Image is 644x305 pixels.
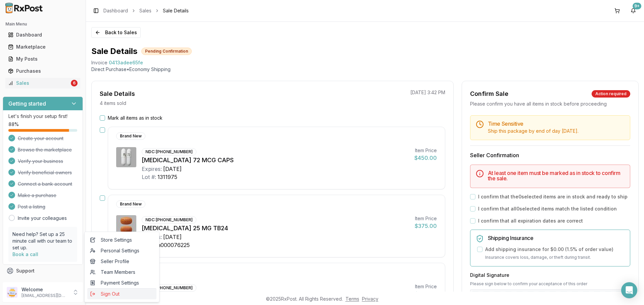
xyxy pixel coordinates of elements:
[346,296,359,302] a: Terms
[8,68,78,74] div: Purchases
[91,66,639,73] p: Direct Purchase • Economy Shipping
[3,78,83,88] button: Sales6
[3,3,46,13] img: RxPost Logo
[116,147,136,167] img: Linzess 72 MCG CAPS
[415,215,437,222] div: Item Price
[142,173,156,181] div: Lot #:
[18,135,63,142] span: Create your account
[142,148,196,156] div: NDC: [PHONE_NUMBER]
[139,7,151,14] a: Sales
[87,278,156,288] a: Payment Settings
[8,113,77,120] p: Let's finish your setup first!
[478,205,617,212] label: I confirm that all 0 selected items match the listed condition
[470,101,630,107] div: Please confirm you have all items in stock before proceeding
[87,267,156,278] a: Team Members
[488,170,625,181] h5: At least one item must be marked as in stock to confirm the sale.
[100,100,126,107] p: 4 items sold
[116,132,145,140] div: Brand New
[142,224,409,233] div: [MEDICAL_DATA] 25 MG TB24
[90,247,154,254] span: Personal Settings
[621,282,637,298] div: Open Intercom Messenger
[163,7,189,14] span: Sale Details
[488,128,579,134] span: Ship this package by end of day [DATE] .
[470,272,630,279] h3: Digital Signature
[3,42,83,52] button: Marketplace
[90,291,154,297] span: Sign Out
[362,296,378,302] a: Privacy
[142,156,409,165] div: [MEDICAL_DATA] 72 MCG CAPS
[8,44,78,50] div: Marketplace
[18,203,45,210] span: Post a listing
[163,233,182,241] div: [DATE]
[21,286,68,293] p: Welcome
[157,173,177,181] div: 1311975
[157,241,190,249] div: a000076225
[3,277,83,289] button: Feedback
[3,265,83,277] button: Support
[485,254,625,261] p: Insurance covers loss, damage, or theft during transit.
[87,288,156,299] button: Sign Out
[8,32,78,38] div: Dashboard
[470,89,508,99] div: Confirm Sale
[12,251,38,257] a: Book a call
[488,121,625,126] h5: Time Sensitive
[7,287,17,298] img: User avatar
[142,216,196,224] div: NDC: [PHONE_NUMBER]
[116,215,136,235] img: Myrbetriq 25 MG TB24
[21,293,68,298] p: [EMAIL_ADDRESS][DOMAIN_NAME]
[592,90,630,98] div: Action required
[633,3,641,9] div: 9+
[18,169,72,176] span: Verify beneficial owners
[90,237,154,243] span: Store Settings
[116,200,145,208] div: Brand New
[87,256,156,267] a: Seller Profile
[87,245,156,256] a: Personal Settings
[87,235,156,245] a: Store Settings
[100,89,135,99] div: Sale Details
[470,151,630,159] h3: Seller Confirmation
[3,54,83,64] button: My Posts
[410,89,445,96] p: [DATE] 3:42 PM
[488,235,625,241] h5: Shipping Insurance
[8,56,78,62] div: My Posts
[415,222,437,230] div: $375.00
[415,290,437,298] div: $375.00
[8,100,46,108] h3: Getting started
[90,269,154,276] span: Team Members
[5,41,80,53] a: Marketplace
[12,231,73,251] p: Need help? Set up a 25 minute call with our team to set up.
[3,66,83,76] button: Purchases
[414,147,437,154] div: Item Price
[628,5,639,16] button: 9+
[109,59,143,66] span: 0413adee65fe
[90,258,154,265] span: Seller Profile
[8,121,19,128] span: 88 %
[163,165,182,173] div: [DATE]
[91,59,107,66] div: Invoice
[142,165,162,173] div: Expires:
[18,158,63,165] span: Verify your business
[142,284,196,292] div: NDC: [PHONE_NUMBER]
[91,27,141,38] button: Back to Sales
[5,77,80,89] a: Sales6
[18,215,67,222] a: Invite your colleagues
[91,46,137,57] h1: Sale Details
[485,246,613,253] label: Add shipping insurance for $0.00 ( 1.5 % of order value)
[103,7,189,14] nav: breadcrumb
[141,48,192,55] div: Pending Confirmation
[18,146,72,153] span: Browse the marketplace
[108,115,163,121] label: Mark all items as in stock
[5,21,80,27] h2: Main Menu
[470,281,630,287] p: Please sign below to confirm your acceptance of this order
[103,7,128,14] a: Dashboard
[3,29,83,40] button: Dashboard
[415,283,437,290] div: Item Price
[5,29,80,41] a: Dashboard
[18,192,56,199] span: Make a purchase
[8,80,70,86] div: Sales
[5,53,80,65] a: My Posts
[71,80,78,86] div: 6
[18,181,72,187] span: Connect a bank account
[478,193,628,200] label: I confirm that the 0 selected items are in stock and ready to ship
